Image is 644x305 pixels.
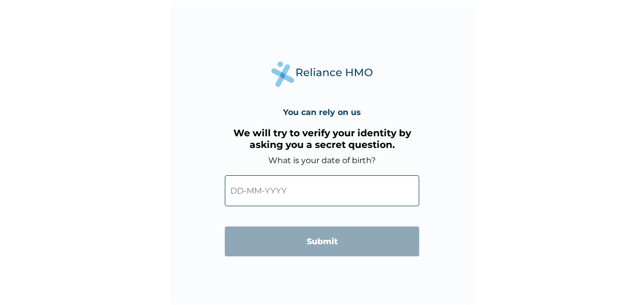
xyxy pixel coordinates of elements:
input: DD-MM-YYYY [225,175,419,206]
input: Submit [225,226,419,256]
h4: You can rely on us [283,107,361,117]
h3: We will try to verify your identity by asking you a secret question. [225,127,419,150]
img: Reliance Health's Logo [271,61,373,87]
label: What is your date of birth? [268,156,376,165]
